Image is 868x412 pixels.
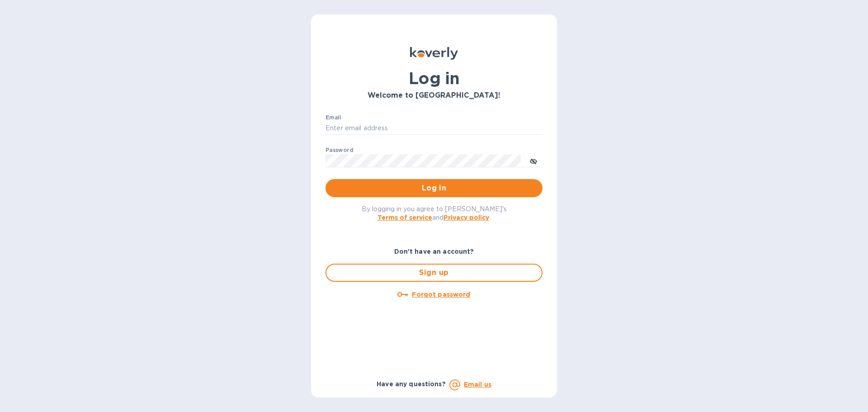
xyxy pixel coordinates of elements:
[325,91,542,100] h3: Welcome to [GEOGRAPHIC_DATA]!
[394,248,474,255] b: Don't have an account?
[325,69,542,88] h1: Log in
[325,147,353,153] label: Password
[377,380,446,388] b: Have any questions?
[412,291,470,298] u: Forgot password
[524,152,542,170] button: toggle password visibility
[464,381,491,388] a: Email us
[443,214,489,221] a: Privacy policy
[333,183,535,194] span: Log in
[325,122,542,135] input: Enter email address
[410,47,458,60] img: Koverly
[334,267,534,278] span: Sign up
[325,264,542,282] button: Sign up
[377,214,432,221] a: Terms of service
[325,179,542,197] button: Log in
[325,115,341,120] label: Email
[362,205,507,221] span: By logging in you agree to [PERSON_NAME]'s and .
